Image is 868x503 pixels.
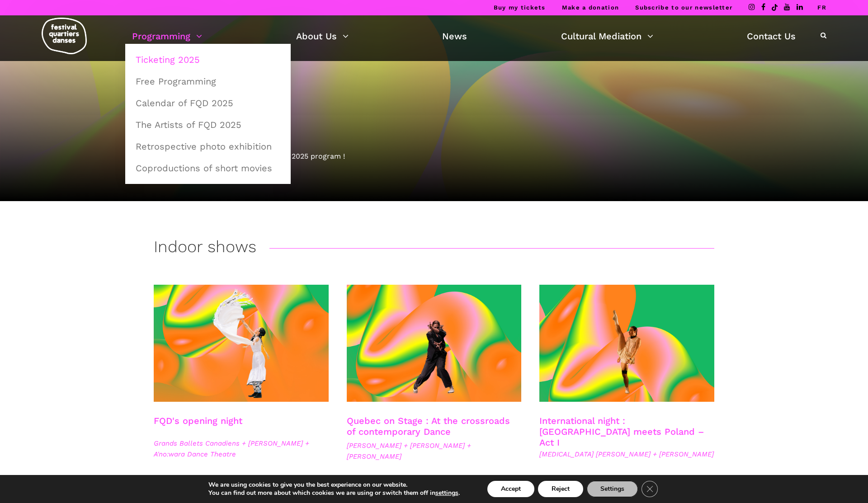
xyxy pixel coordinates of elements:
[347,440,522,462] span: [PERSON_NAME] + [PERSON_NAME] + [PERSON_NAME]
[539,415,704,448] a: International night : [GEOGRAPHIC_DATA] meets Poland – Act I
[154,237,256,260] h3: Indoor shows
[132,28,202,44] a: Programming
[539,449,714,460] span: [MEDICAL_DATA] [PERSON_NAME] + [PERSON_NAME]
[494,4,546,11] a: Buy my tickets
[130,71,286,92] a: Free Programming
[561,28,653,44] a: Cultural Mediation
[154,473,329,496] p: [GEOGRAPHIC_DATA] | [GEOGRAPHIC_DATA]
[435,489,458,497] button: settings
[154,415,242,426] a: FQD's opening night
[562,4,619,11] a: Make a donation
[296,28,349,44] a: About Us
[747,28,796,44] a: Contact Us
[130,49,286,70] a: Ticketing 2025
[817,4,826,11] a: FR
[587,481,638,497] button: Settings
[154,103,714,123] h1: Ticketing 2025
[487,481,534,497] button: Accept
[42,18,87,54] img: logo-fqd-med
[208,489,460,497] p: You can find out more about which cookies we are using or switch them off in .
[130,158,286,179] a: Coproductions of short movies
[538,481,583,497] button: Reject
[347,473,522,496] p: [GEOGRAPHIC_DATA] | [GEOGRAPHIC_DATA]
[130,93,286,113] a: Calendar of FQD 2025
[154,438,329,460] span: Grands Ballets Canadiens + [PERSON_NAME] + A'no:wara Dance Theatre
[642,481,658,497] button: Close GDPR Cookie Banner
[635,4,732,11] a: Subscribe to our newsletter
[130,114,286,135] a: The Artists of FQD 2025
[208,481,460,489] p: We are using cookies to give you the best experience on our website.
[347,415,510,437] a: Quebec on Stage : At the crossroads of contemporary Dance
[154,150,714,162] div: Discover the Festival Quartiers Danses 2025 program !
[442,28,467,44] a: News
[130,136,286,157] a: Retrospective photo exhibition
